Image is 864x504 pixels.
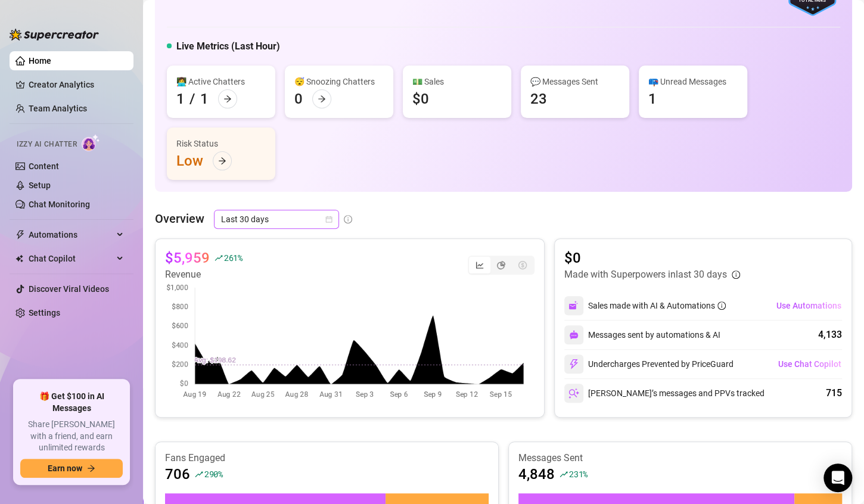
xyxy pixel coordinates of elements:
[564,248,740,267] article: $0
[20,459,123,478] button: Earn nowarrow-right
[29,284,109,294] a: Discover Viral Videos
[778,354,842,374] button: Use Chat Copilot
[564,384,764,403] div: [PERSON_NAME]’s messages and PPVs tracked
[29,56,51,66] a: Home
[560,470,568,478] span: rise
[195,470,203,478] span: rise
[29,249,113,268] span: Chat Copilot
[204,468,223,480] span: 290 %
[564,325,720,344] div: Messages sent by automations & AI
[294,89,303,108] div: 0
[200,89,209,108] div: 1
[29,75,124,94] a: Creator Analytics
[648,89,657,108] div: 1
[221,210,332,228] span: Last 30 days
[165,248,210,267] article: $5,959
[412,89,429,108] div: $0
[29,200,90,209] a: Chat Monitoring
[569,330,579,340] img: svg%3e
[497,261,505,269] span: pie-chart
[530,75,620,88] div: 💬 Messages Sent
[294,75,384,88] div: 😴 Snoozing Chatters
[17,139,77,150] span: Izzy AI Chatter
[29,308,60,318] a: Settings
[568,359,579,369] img: svg%3e
[224,252,243,263] span: 261 %
[826,386,842,400] div: 715
[20,391,123,414] span: 🎁 Get $100 in AI Messages
[29,225,113,244] span: Automations
[568,388,579,399] img: svg%3e
[165,452,489,465] article: Fans Engaged
[776,296,842,315] button: Use Automations
[176,89,185,108] div: 1
[176,39,280,54] h5: Live Metrics (Last Hour)
[165,465,190,484] article: 706
[15,230,25,239] span: thunderbolt
[48,463,82,473] span: Earn now
[87,464,95,472] span: arrow-right
[569,468,588,480] span: 231 %
[778,359,841,369] span: Use Chat Copilot
[823,463,852,492] div: Open Intercom Messenger
[568,300,579,311] img: svg%3e
[530,89,547,108] div: 23
[20,419,123,454] span: Share [PERSON_NAME] with a friend, and earn unlimited rewards
[215,254,223,262] span: rise
[29,181,51,190] a: Setup
[776,301,841,310] span: Use Automations
[518,261,527,269] span: dollar-circle
[717,301,726,310] span: info-circle
[155,210,204,228] article: Overview
[412,75,502,88] div: 💵 Sales
[564,267,727,282] article: Made with Superpowers in last 30 days
[223,95,232,103] span: arrow-right
[15,254,23,263] img: Chat Copilot
[518,452,842,465] article: Messages Sent
[10,29,99,41] img: logo-BBDzfeDw.svg
[518,465,555,484] article: 4,848
[564,354,734,374] div: Undercharges Prevented by PriceGuard
[29,161,59,171] a: Content
[818,328,842,342] div: 4,133
[218,157,226,165] span: arrow-right
[29,104,87,113] a: Team Analytics
[165,267,243,282] article: Revenue
[475,261,484,269] span: line-chart
[176,137,266,150] div: Risk Status
[648,75,738,88] div: 📪 Unread Messages
[588,299,726,312] div: Sales made with AI & Automations
[318,95,326,103] span: arrow-right
[344,215,352,223] span: info-circle
[732,270,740,279] span: info-circle
[325,216,332,223] span: calendar
[176,75,266,88] div: 👩‍💻 Active Chatters
[82,134,100,151] img: AI Chatter
[468,256,534,275] div: segmented control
